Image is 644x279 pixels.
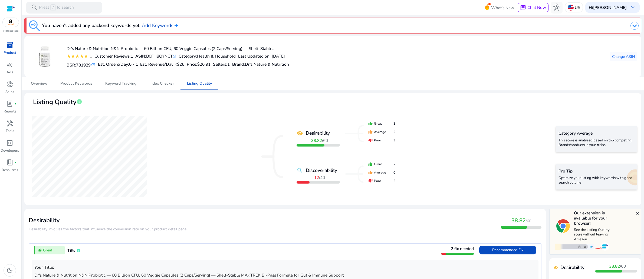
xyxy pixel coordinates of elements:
[67,46,289,51] h4: Dr's Nature & Nutrition N&N Probiotic — 60 Billion CFU, 60 Veggie Capsules (2 Caps/Serving) — She...
[6,120,13,127] span: handyman
[368,121,395,126] div: Great
[91,62,96,68] mat-icon: refresh
[393,138,395,143] span: 3
[492,247,523,253] span: Recommended Fix
[368,138,395,143] div: Poor
[29,20,40,31] img: keyword-tracking.svg
[323,138,328,143] span: 60
[393,170,395,175] span: 0
[38,248,42,252] mat-icon: thumb_up_alt
[297,130,303,137] mat-icon: remove_red_eye
[187,62,211,67] h5: Price:
[173,24,178,27] img: arrow-right.svg
[179,53,236,59] div: Health & Household
[527,5,546,10] span: Chat Now
[560,264,584,271] b: Desirability
[71,54,75,58] mat-icon: star
[245,61,289,67] span: Dr's Nature & Nutrition
[39,4,74,11] p: Press to search
[635,211,640,215] mat-icon: close
[6,61,13,68] span: campaign
[393,121,395,126] span: 3
[551,2,563,14] button: hub
[129,61,138,67] span: 0 - 1
[558,131,634,136] h5: Category Average
[67,54,71,58] mat-icon: star
[520,5,526,11] span: chat
[368,138,373,142] mat-icon: thumb_down
[554,265,558,270] mat-icon: remove_red_eye
[88,53,92,59] div: 1
[518,3,548,12] button: chatChat Now
[33,97,76,107] span: Listing Quality
[610,52,637,61] button: Change ASIN
[589,5,627,9] p: Hi
[593,5,627,10] b: [PERSON_NAME]
[42,22,139,29] h3: You haven't added any backend keywords yet
[609,263,626,269] span: /
[368,178,395,183] div: Poor
[479,246,536,254] button: Recommended Fix
[306,167,337,174] b: Discoverability
[187,82,212,85] span: Listing Quality
[368,170,395,175] div: Average
[393,162,395,167] span: 2
[6,139,13,147] span: code_blocks
[14,161,17,164] span: fiber_manual_record
[556,219,570,233] img: chrome-logo.svg
[175,61,184,67] span: <$26
[6,70,13,75] p: Ads
[94,53,131,59] b: Customer Reviews:
[232,62,289,67] h5: :
[393,178,395,183] span: 2
[227,61,230,67] span: 1
[3,29,18,33] p: Marketplace
[491,3,514,12] span: What's New
[558,138,634,148] p: This score is analysed based on top competing Brands/products in your niche.
[553,4,560,11] span: hub
[568,5,574,11] img: us.svg
[43,247,52,253] span: Great
[558,169,634,174] h5: Pro Tip
[6,128,14,134] p: Tools
[94,53,133,59] div: 1
[34,272,536,278] p: Dr's Nature & Nutrition N&N Probiotic — 60 Billion CFU, 60 Veggie Capsules (2 Caps/Serving) — She...
[105,82,136,85] span: Keyword Tracking
[368,162,395,167] div: Great
[306,129,330,137] b: Desirability
[98,62,138,67] h5: Est. Orders/Day:
[135,53,146,59] b: ASIN:
[314,175,319,180] b: 12
[4,50,16,56] p: Product
[142,22,178,29] a: Add Keywords
[526,218,531,224] span: /60
[368,179,373,183] mat-icon: thumb_down
[311,138,328,143] span: /
[575,3,580,12] p: US
[574,210,610,226] h5: Our extension is available for your browser!
[297,167,303,174] mat-icon: search
[67,248,75,253] span: Title
[4,109,16,114] p: Reports
[135,53,176,59] div: B0FH8QYNCT
[31,4,38,11] span: search
[197,61,211,67] span: $26.91
[29,227,187,232] span: Desirability involves the factors that influence the conversion rate on your product detail page.
[320,175,325,180] span: 40
[612,54,635,59] span: Change ASIN
[238,53,270,59] b: Last Updated on
[31,82,47,85] span: Overview
[368,121,373,126] mat-icon: thumb_up
[179,53,197,59] b: Category:
[76,62,91,68] span: 781929
[6,81,13,88] span: donut_small
[630,22,639,30] img: dropdown-arrow.svg
[451,246,474,251] span: 2 fix needed
[393,129,395,134] span: 2
[574,228,610,242] p: See the Listing Quality score without leaving Amazon.
[35,46,55,67] img: 41swXBBDcwL._AC_US40_.jpg
[140,62,184,67] h5: Est. Revenue/Day:
[6,159,13,166] span: book_4
[75,54,80,58] mat-icon: star
[368,162,373,166] mat-icon: thumb_up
